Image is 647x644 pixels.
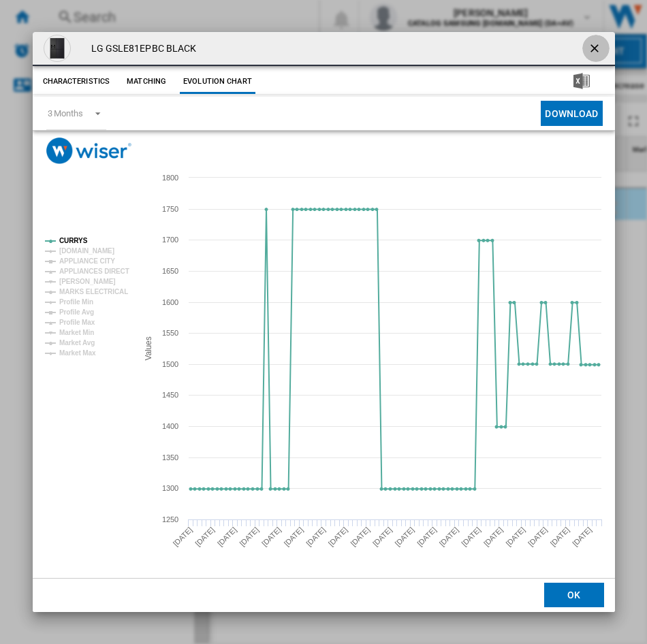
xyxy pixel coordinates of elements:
[504,526,526,548] tspan: [DATE]
[59,319,95,326] tspan: Profile Max
[260,526,283,548] tspan: [DATE]
[59,257,115,265] tspan: APPLIANCE CITY
[437,526,460,548] tspan: [DATE]
[59,308,94,316] tspan: Profile Avg
[526,526,548,548] tspan: [DATE]
[415,526,438,548] tspan: [DATE]
[552,69,612,94] button: Download in Excel
[541,101,602,126] button: Download
[544,583,604,607] button: OK
[161,453,178,462] tspan: 1350
[161,515,178,524] tspan: 1250
[161,205,178,213] tspan: 1750
[59,278,116,285] tspan: [PERSON_NAME]
[33,32,615,611] md-dialog: Product popup
[143,337,153,361] tspan: Values
[548,526,571,548] tspan: [DATE]
[161,174,178,182] tspan: 1800
[582,35,610,62] button: getI18NText('BUTTONS.CLOSE_DIALOG')
[161,267,178,275] tspan: 1650
[460,526,482,548] tspan: [DATE]
[180,69,255,94] button: Evolution chart
[161,484,178,492] tspan: 1300
[59,339,95,347] tspan: Market Avg
[326,526,349,548] tspan: [DATE]
[393,526,415,548] tspan: [DATE]
[59,237,88,244] tspan: CURRYS
[59,298,93,306] tspan: Profile Min
[59,329,94,336] tspan: Market Min
[215,526,238,548] tspan: [DATE]
[238,526,260,548] tspan: [DATE]
[161,391,178,399] tspan: 1450
[304,526,327,548] tspan: [DATE]
[116,69,176,94] button: Matching
[171,526,193,548] tspan: [DATE]
[48,108,83,118] div: 3 Months
[59,268,129,275] tspan: APPLIANCES DIRECT
[370,526,393,548] tspan: [DATE]
[161,329,178,337] tspan: 1550
[161,360,178,368] tspan: 1500
[161,236,178,244] tspan: 1700
[59,349,96,357] tspan: Market Max
[349,526,371,548] tspan: [DATE]
[282,526,304,548] tspan: [DATE]
[40,69,114,94] button: Characteristics
[161,422,178,430] tspan: 1400
[161,298,178,306] tspan: 1600
[59,288,128,295] tspan: MARKS ELECTRICAL
[571,526,593,548] tspan: [DATE]
[193,526,216,548] tspan: [DATE]
[44,35,71,62] img: 112232472
[588,42,604,58] ng-md-icon: getI18NText('BUTTONS.CLOSE_DIALOG')
[84,42,197,56] h4: LG GSLE81EPBC BLACK
[46,138,131,164] img: logo_wiser_300x94.png
[573,73,590,89] img: excel-24x24.png
[59,247,114,255] tspan: [DOMAIN_NAME]
[482,526,504,548] tspan: [DATE]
